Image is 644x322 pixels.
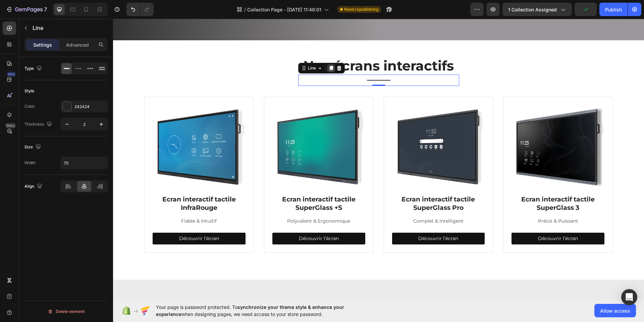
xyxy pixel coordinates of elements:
[502,3,572,16] button: 1 collection assigned
[24,182,44,191] div: Align
[247,6,321,13] span: Collection Page - [DATE] 11:48:01
[24,103,35,109] div: Color
[508,6,557,13] span: 1 collection assigned
[279,176,372,194] h3: Ecran interactif tactile SuperGlass Pro
[24,160,36,166] div: Width
[599,3,628,16] button: Publish
[600,307,630,314] span: Allow access
[398,86,491,169] img: Alt Image
[398,176,491,194] h3: Ecran interactif tactile SuperGlass 3
[398,214,491,226] button: <p>Découvrir l’écran</p>
[594,304,636,317] button: Allow access
[74,104,106,110] div: 242424
[6,72,16,77] div: 450
[24,64,43,73] div: Type
[66,216,106,224] p: Découvrir l’écran
[126,3,154,16] div: Undo/Redo
[5,123,16,128] div: Beta
[425,216,465,224] p: Découvrir l’écran
[159,176,252,194] h3: Ecran interactif tactile SuperGlass +S
[40,86,132,169] img: Alt Image
[305,216,345,224] p: Découvrir l’écran
[244,6,246,13] span: /
[113,19,644,299] iframe: Design area
[159,214,252,226] button: <p>Découvrir l’écran</p>
[194,46,204,52] div: Line
[33,24,105,32] p: Line
[279,86,372,169] img: Alt Image
[3,3,50,16] button: 7
[24,88,34,94] div: Style
[344,6,378,12] span: Need republishing
[160,198,252,206] p: Polyvalent & Ergonomique
[24,306,108,317] button: Delete element
[24,120,53,129] div: Thickness
[48,308,85,316] div: Delete element
[44,5,47,13] p: 7
[399,198,491,206] p: Précis & Puissant
[40,214,132,226] button: <p>Découvrir l’écran</p>
[159,86,252,169] img: Alt Image
[66,41,89,48] p: Advanced
[280,198,371,206] p: Complet & Intelligent
[605,6,622,13] div: Publish
[279,214,372,226] button: <p>Découvrir l’écran</p>
[156,304,370,318] span: Your page is password protected. To when designing pages, we need access to your store password.
[156,304,344,317] span: synchronize your theme style & enhance your experience
[33,41,52,48] p: Settings
[40,198,132,206] p: Fiable & Intuitif
[40,176,132,194] h3: Ecran interactif tactile InfraRouge
[24,143,42,152] div: Size
[61,157,107,169] input: Auto
[186,216,226,224] p: Découvrir l’écran
[185,38,346,56] h2: Nos écrans interactifs
[621,289,637,305] div: Open Intercom Messenger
